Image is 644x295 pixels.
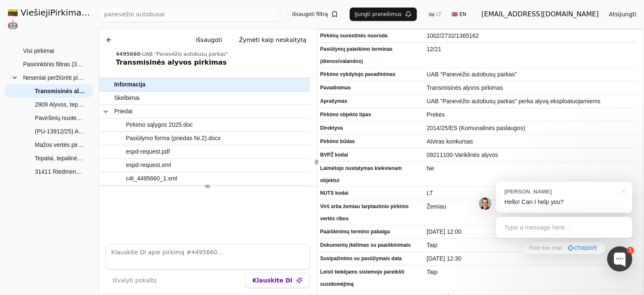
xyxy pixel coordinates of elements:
[320,82,420,94] span: Pavadinimas
[627,247,634,254] div: 1
[114,78,145,91] span: Informacija
[427,122,634,134] span: 2014/25/ES (Komunalinės paslaugos)
[427,187,634,199] span: LT
[126,146,170,158] span: espd-request.pdf
[320,162,420,187] span: Laimėtojo nustatymas kiekvienam objektui
[84,8,97,18] strong: .AI
[35,112,85,124] span: Paviršinių nuotekų tinklų ir valyklų statyba, rekonstrukcija ir remontas
[114,105,132,117] span: Priedai
[523,242,605,254] a: Free live chat·
[320,30,420,42] span: Pirkimų suvestinės nuoroda
[189,32,229,47] button: Išsaugoti
[427,82,634,94] span: Transmisinės alyvos pirkimas
[35,125,85,138] span: (PU-13912/25) Alyvos ir tepalai
[35,138,85,151] span: Mažos vertės pirkimai (PREKĖS)
[99,7,280,22] input: Greita paieška...
[126,159,171,171] span: espd-request.xml
[529,244,562,252] span: Free live chat
[23,71,85,84] span: Neseniai peržiūrėti pirkimai
[427,68,634,81] span: UAB "Panevėžio autobusų parkas"
[504,188,615,196] div: [PERSON_NAME]
[320,239,420,251] span: Dokumentų įkėlimas su paaiškinimais
[35,152,85,164] span: Tepalai, tepalinės alyvos ir tepimo priemonės
[602,7,643,22] button: Atsijungti
[564,244,566,252] div: ·
[427,239,634,251] span: Taip
[481,9,599,19] div: [EMAIL_ADDRESS][DOMAIN_NAME]
[142,51,228,57] span: UAB "Panevėžio autobusų parkas"
[427,95,634,120] span: UAB "Panevėžio autobusų parkas" perka alyvą eksploatuojamiems autobusams
[35,85,85,97] span: Transmisinės alyvos pirkimas
[320,226,420,238] span: Paaiškinimų termino pabaiga
[320,266,420,290] span: Leisti tiekėjams sistemoje pareikšti susidomėjimą
[35,98,85,111] span: 2909 Alyvos, tepalai ir kiti eksploataciniai skysčiai
[320,95,420,107] span: Aprašymas
[427,149,634,161] span: 09211100-Variklinės alyvos
[320,43,420,68] span: Pasiūlymų pateikimo terminas (dienos/valandos)
[427,109,634,121] span: Prekės
[320,149,420,161] span: BVPŽ kodai
[126,119,193,131] span: Pirkimo sąlygos 2025.doc
[114,92,140,104] span: Skelbimai
[232,32,313,47] button: Žymėti kaip neskaitytą
[427,43,634,55] span: 12/21
[479,197,491,210] img: Jonas
[320,253,420,265] span: Susipažinimo su pasiūlymais data
[320,187,420,199] span: NUTS kodai
[23,44,54,57] span: Visi pirkimai
[504,198,624,206] p: Hello! Can I help you?
[427,266,634,278] span: Taip
[116,51,140,57] span: 4495660
[35,165,85,178] span: 31411 Riedmenų atnaujinimas ir priežiūra Estijos teritorijoje
[126,172,177,185] span: c4t_4495660_1.xml
[496,217,632,238] div: Type a message here...
[427,136,634,148] span: Atviras konkursas
[427,201,634,213] span: Žemiau
[116,57,313,68] div: Transmisinės alyvos pirkimas
[350,8,417,21] button: Įjungti pranešimus
[320,122,420,134] span: Direktyva
[287,8,343,21] button: Išsaugoti filtrą
[116,51,313,57] div: -
[320,201,420,225] span: Virš arba žemiau tarptautinio pirkimo vertės ribos
[427,30,634,42] span: 1002/2732/1365162
[320,68,420,81] span: Pirkimo vykdytojo pavadinimas
[427,162,634,175] span: Ne
[447,8,471,21] button: 🇬🇧 EN
[126,132,221,144] span: Pasiūlymo forma (priedas Nr.2).docx
[245,273,309,288] button: Klauskite DI
[23,58,85,70] span: Pasirinktinis filtras (304)
[427,226,634,238] span: [DATE] 12:00
[427,253,634,265] span: [DATE] 12:30
[320,109,420,121] span: Pirkimo objekto tipas
[320,136,420,148] span: Pirkimo būdas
